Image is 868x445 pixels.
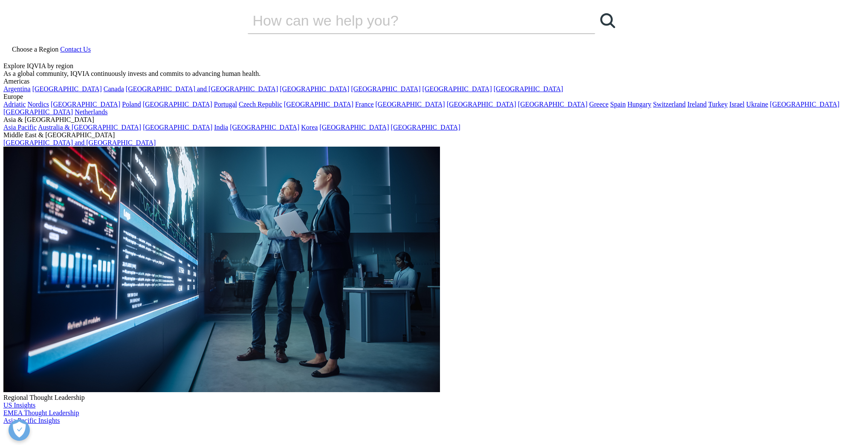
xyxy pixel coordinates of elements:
[376,101,445,108] a: [GEOGRAPHIC_DATA]
[38,124,141,131] a: Australia & [GEOGRAPHIC_DATA]
[653,101,686,108] a: Switzerland
[104,85,124,92] a: Canada
[9,419,30,441] button: Open Preferences
[3,147,440,392] img: 2093_analyzing-data-using-big-screen-display-and-laptop.png
[60,46,91,53] a: Contact Us
[3,78,865,85] div: Americas
[3,417,60,424] a: Asia Pacific Insights
[610,101,625,108] a: Spain
[284,101,353,108] a: [GEOGRAPHIC_DATA]
[214,124,228,131] a: India
[3,409,79,416] a: EMEA Thought Leadership
[3,93,865,101] div: Europe
[75,108,107,116] a: Netherlands
[422,85,492,92] a: [GEOGRAPHIC_DATA]
[230,124,299,131] a: [GEOGRAPHIC_DATA]
[595,8,621,33] a: Search
[248,8,571,33] input: Search
[3,116,865,124] div: Asia & [GEOGRAPHIC_DATA]
[600,13,615,28] svg: Search
[214,101,237,108] a: Portugal
[770,101,839,108] a: [GEOGRAPHIC_DATA]
[391,124,460,131] a: [GEOGRAPHIC_DATA]
[122,101,141,108] a: Poland
[518,101,587,108] a: [GEOGRAPHIC_DATA]
[280,85,349,92] a: [GEOGRAPHIC_DATA]
[3,108,73,116] a: [GEOGRAPHIC_DATA]
[3,85,31,92] a: Argentina
[447,101,516,108] a: [GEOGRAPHIC_DATA]
[12,46,58,53] span: Choose a Region
[126,85,278,92] a: [GEOGRAPHIC_DATA] and [GEOGRAPHIC_DATA]
[708,101,728,108] a: Turkey
[3,402,35,409] a: US Insights
[3,62,865,70] div: Explore IQVIA by region
[3,394,865,402] div: Regional Thought Leadership
[143,101,212,108] a: [GEOGRAPHIC_DATA]
[3,131,865,139] div: Middle East & [GEOGRAPHIC_DATA]
[628,101,651,108] a: Hungary
[494,85,563,92] a: [GEOGRAPHIC_DATA]
[143,124,212,131] a: [GEOGRAPHIC_DATA]
[239,101,282,108] a: Czech Republic
[51,101,120,108] a: [GEOGRAPHIC_DATA]
[319,124,389,131] a: [GEOGRAPHIC_DATA]
[351,85,420,92] a: [GEOGRAPHIC_DATA]
[3,124,37,131] a: Asia Pacific
[729,101,745,108] a: Israel
[301,124,318,131] a: Korea
[355,101,374,108] a: France
[3,101,26,108] a: Adriatic
[3,139,156,146] a: [GEOGRAPHIC_DATA] and [GEOGRAPHIC_DATA]
[589,101,608,108] a: Greece
[746,101,768,108] a: Ukraine
[3,425,72,437] img: IQVIA Healthcare Information Technology and Pharma Clinical Research Company
[27,101,49,108] a: Nordics
[3,70,865,78] div: As a global community, IQVIA continuously invests and commits to advancing human health.
[687,101,706,108] a: Ireland
[32,85,102,92] a: [GEOGRAPHIC_DATA]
